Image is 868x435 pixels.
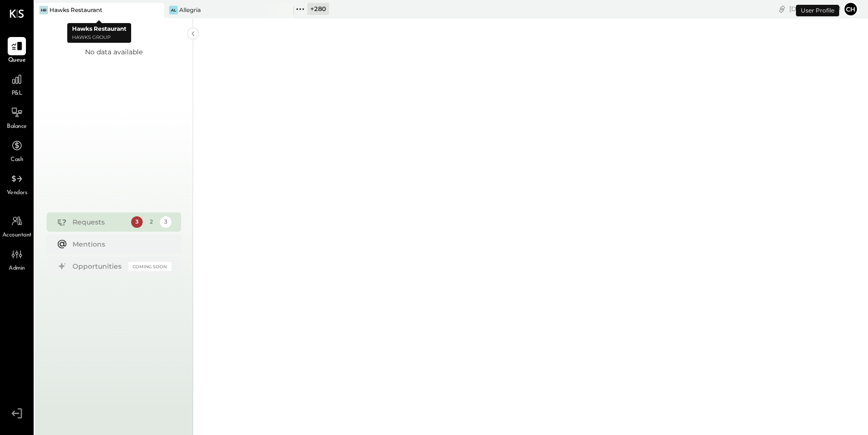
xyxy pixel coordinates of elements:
[72,34,126,42] p: Hawks Group
[0,170,33,198] a: Vendors
[73,217,126,227] div: Requests
[0,212,33,240] a: Accountant
[131,216,143,228] div: 3
[0,103,33,131] a: Balance
[179,6,201,14] div: Allegria
[843,1,858,17] button: Ch
[146,216,157,228] div: 2
[73,261,123,271] div: Opportunities
[0,70,33,98] a: P&L
[160,216,171,228] div: 3
[49,6,102,14] div: Hawks Restaurant
[73,239,167,249] div: Mentions
[0,37,33,65] a: Queue
[7,189,27,198] span: Vendors
[9,264,25,273] span: Admin
[0,137,33,164] a: Cash
[169,6,178,14] div: Al
[12,89,23,98] span: P&L
[789,4,841,13] div: [DATE]
[7,123,27,131] span: Balance
[85,47,143,57] div: No data available
[72,25,126,32] b: Hawks Restaurant
[39,6,48,14] div: HR
[11,156,23,164] span: Cash
[2,231,32,240] span: Accountant
[777,4,787,14] div: copy link
[796,5,839,16] div: User Profile
[8,56,26,65] span: Queue
[0,245,33,273] a: Admin
[307,3,329,15] div: + 280
[128,262,171,271] div: Coming Soon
